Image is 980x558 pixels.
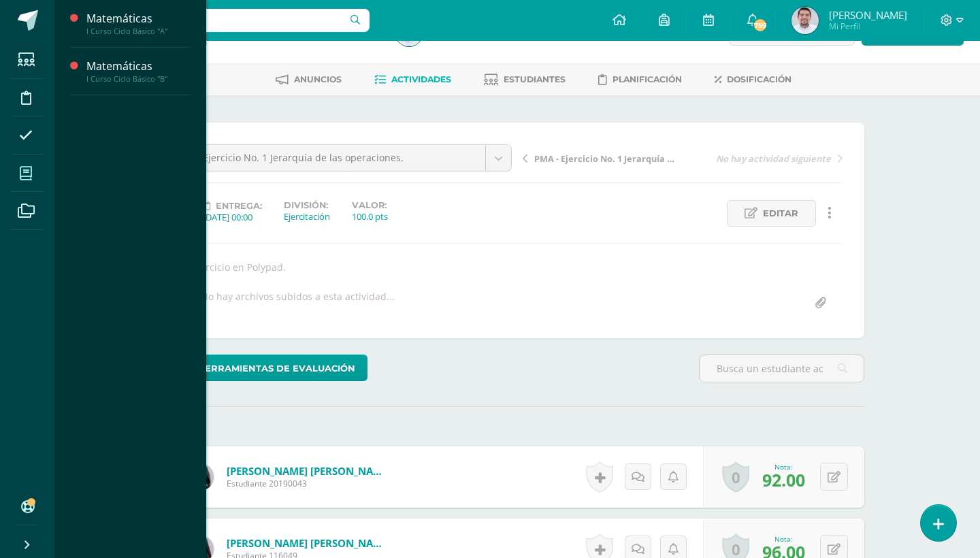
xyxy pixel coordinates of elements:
[197,356,355,381] span: Herramientas de evaluación
[762,468,805,491] span: 92.00
[86,59,190,84] a: MatemáticasI Curso Ciclo Básico "B"
[170,355,367,381] a: Herramientas de evaluación
[86,11,190,27] div: Matemáticas
[722,461,749,493] a: 0
[276,69,342,91] a: Anuncios
[63,9,370,32] input: Busca un usuario...
[86,11,190,36] a: MatemáticasI Curso Ciclo Básico "A"
[504,74,566,84] span: Estudiantes
[791,7,819,34] img: 128a2339fae2614ebf483c496f84f6fa.png
[534,152,679,165] span: PMA - Ejercicio No. 1 Jerarquía de las operaciones.
[86,74,190,84] div: I Curso Ciclo Básico "B"
[284,200,330,210] label: División:
[227,478,390,489] span: Estudiante 20190043
[829,20,907,32] span: Mi Perfil
[598,69,682,91] a: Planificación
[716,152,831,165] span: No hay actividad siguiente
[374,69,451,91] a: Actividades
[700,355,864,382] input: Busca un estudiante aquí...
[829,8,907,22] span: [PERSON_NAME]
[352,210,388,223] div: 100.0 pts
[203,145,475,171] span: Ejercicio No. 1 Jerarquía de las operaciones.
[216,201,262,211] span: Entrega:
[763,201,798,226] span: Editar
[715,69,791,91] a: Dosificación
[193,145,511,171] a: Ejercicio No. 1 Jerarquía de las operaciones.
[86,59,190,74] div: Matemáticas
[227,536,390,550] a: [PERSON_NAME] [PERSON_NAME]
[753,18,768,33] span: 759
[294,74,342,84] span: Anuncios
[727,74,791,84] span: Dosificación
[762,462,805,472] div: Nota:
[484,69,566,91] a: Estudiantes
[523,151,683,165] a: PMA - Ejercicio No. 1 Jerarquía de las operaciones.
[391,74,451,84] span: Actividades
[201,290,395,316] div: No hay archivos subidos a esta actividad...
[86,27,190,36] div: I Curso Ciclo Básico "A"
[352,200,388,210] label: Valor:
[762,534,805,544] div: Nota:
[186,261,848,274] div: Ejercicio en Polypad.
[284,210,330,223] div: Ejercitación
[106,35,379,48] div: I Curso Ciclo Básico 'B'
[612,74,682,84] span: Planificación
[203,211,262,223] div: [DATE] 00:00
[227,464,390,478] a: [PERSON_NAME] [PERSON_NAME]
